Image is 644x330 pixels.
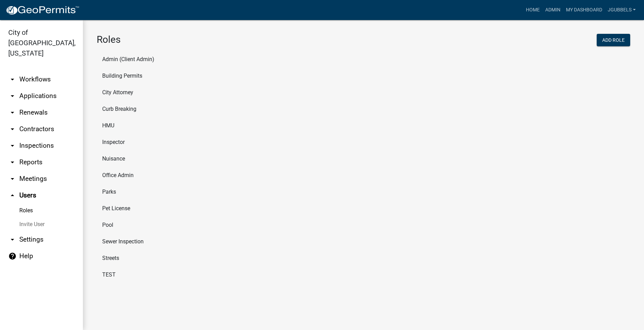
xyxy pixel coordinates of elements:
h3: Roles [97,34,358,46]
li: Nuisance [97,151,630,167]
a: jgubbels [605,3,638,17]
li: Streets [97,250,630,266]
li: Office Admin [97,167,630,184]
i: help [8,252,17,260]
i: arrow_drop_down [8,92,17,100]
li: Inspector [97,134,630,151]
li: Building Permits [97,68,630,84]
li: Parks [97,184,630,200]
i: arrow_drop_down [8,175,17,183]
i: arrow_drop_down [8,158,17,166]
a: Admin [542,3,563,17]
li: Pet License [97,200,630,217]
i: arrow_drop_down [8,235,17,244]
i: arrow_drop_down [8,75,17,84]
li: Admin (Client Admin) [97,51,630,68]
i: arrow_drop_down [8,142,17,150]
li: TEST [97,266,630,283]
li: Sewer Inspection [97,233,630,250]
li: City Attorney [97,84,630,101]
li: Curb Breaking [97,101,630,117]
li: Pool [97,217,630,233]
li: HMU [97,117,630,134]
i: arrow_drop_down [8,108,17,117]
a: Home [523,3,542,17]
button: Add Role [597,34,630,46]
i: arrow_drop_up [8,191,17,200]
a: My Dashboard [563,3,605,17]
i: arrow_drop_down [8,125,17,133]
